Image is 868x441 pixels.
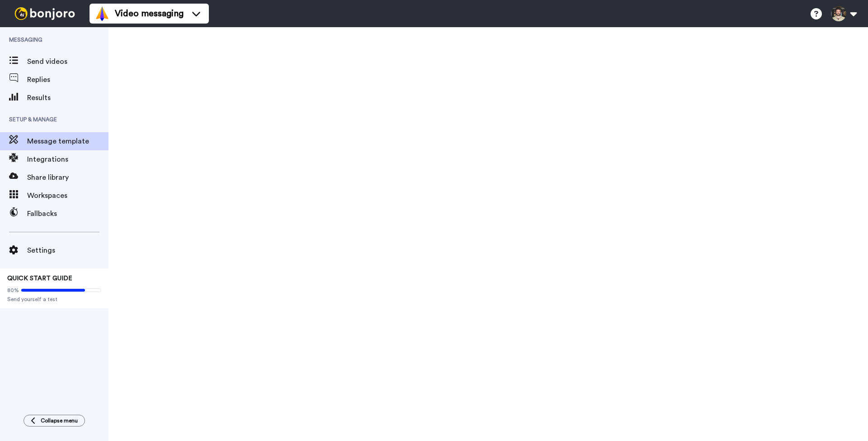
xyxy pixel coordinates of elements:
span: Collapse menu [41,417,78,424]
span: Send yourself a test [7,296,101,303]
img: vm-color.svg [95,6,109,21]
span: Message template [27,136,108,147]
span: Video messaging [115,7,184,20]
span: Results [27,92,108,103]
span: Settings [27,245,108,256]
span: Integrations [27,154,108,165]
span: Fallbacks [27,208,108,219]
span: Send videos [27,56,108,67]
button: Collapse menu [24,415,85,427]
span: QUICK START GUIDE [7,275,72,282]
span: 80% [7,287,19,294]
span: Workspaces [27,190,108,201]
span: Share library [27,172,108,183]
span: Replies [27,74,108,85]
img: bj-logo-header-white.svg [11,7,79,20]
